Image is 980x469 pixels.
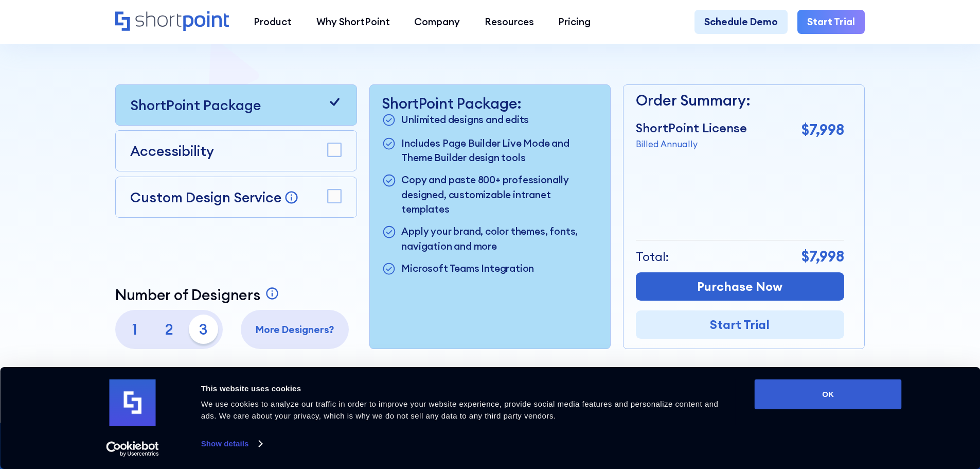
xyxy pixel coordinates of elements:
[201,399,719,420] span: We use cookies to analyze our traffic in order to improve your website experience, provide social...
[254,14,292,29] div: Product
[402,10,472,34] a: Company
[401,261,534,277] p: Microsoft Teams Integration
[801,119,844,141] p: $7,998
[110,379,156,426] img: logo
[636,272,844,301] a: Purchase Now
[636,137,747,150] p: Billed Annually
[472,10,546,34] a: Resources
[558,14,591,29] div: Pricing
[115,286,260,304] p: Number of Designers
[801,246,844,268] p: $7,998
[201,383,732,395] div: This website uses cookies
[241,10,304,34] a: Product
[316,14,390,29] div: Why ShortPoint
[382,95,598,112] p: ShortPoint Package:
[755,379,902,409] button: OK
[636,248,669,266] p: Total:
[401,172,598,217] p: Copy and paste 800+ professionally designed, customizable intranet templates
[154,315,184,344] p: 2
[401,224,598,253] p: Apply your brand, color themes, fonts, navigation and more
[401,112,529,129] p: Unlimited designs and edits
[87,441,177,457] a: Usercentrics Cookiebot - opens in a new window
[636,119,747,137] p: ShortPoint License
[115,286,282,304] a: Number of Designers
[636,310,844,339] a: Start Trial
[636,90,844,112] p: Order Summary:
[485,14,534,29] div: Resources
[797,10,865,34] a: Start Trial
[246,322,344,337] p: More Designers?
[189,315,218,344] p: 3
[130,188,281,206] p: Custom Design Service
[694,10,788,34] a: Schedule Demo
[304,10,402,34] a: Why ShortPoint
[414,14,460,29] div: Company
[120,315,149,344] p: 1
[130,141,214,161] p: Accessibility
[546,10,603,34] a: Pricing
[201,436,262,451] a: Show details
[401,136,598,165] p: Includes Page Builder Live Mode and Theme Builder design tools
[795,350,980,469] iframe: Chat Widget
[130,95,261,115] p: ShortPoint Package
[115,11,229,32] a: Home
